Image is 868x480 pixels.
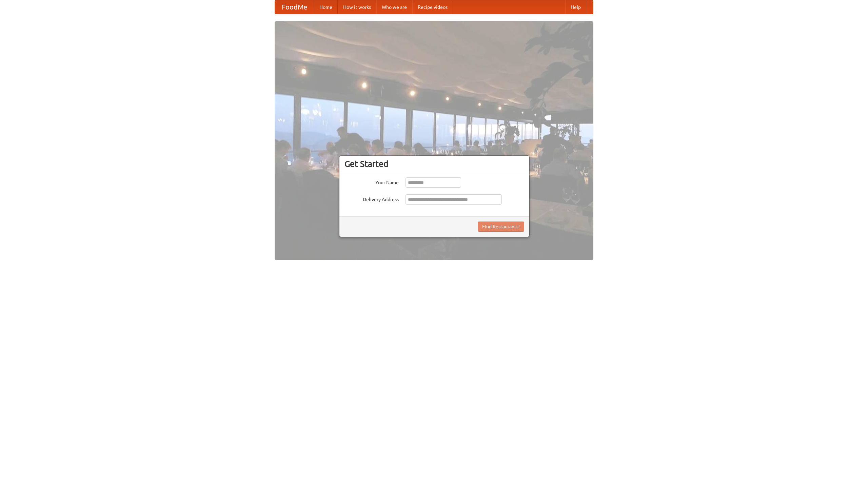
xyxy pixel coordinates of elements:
a: Who we are [376,0,412,14]
a: FoodMe [275,0,314,14]
button: Find Restaurants! [478,222,524,232]
a: Help [565,0,586,14]
label: Delivery Address [344,194,399,203]
h3: Get Started [344,159,524,169]
label: Your Name [344,177,399,186]
a: Recipe videos [412,0,453,14]
a: How it works [338,0,376,14]
a: Home [314,0,338,14]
